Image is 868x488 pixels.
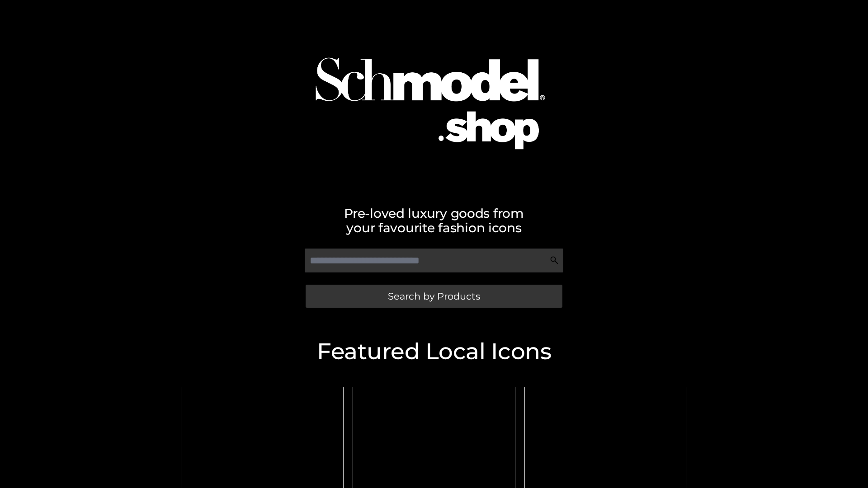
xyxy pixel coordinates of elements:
img: Search Icon [550,256,559,265]
a: Search by Products [306,285,562,308]
h2: Pre-loved luxury goods from your favourite fashion icons [176,206,692,235]
span: Search by Products [388,291,480,301]
h2: Featured Local Icons​ [176,340,692,363]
